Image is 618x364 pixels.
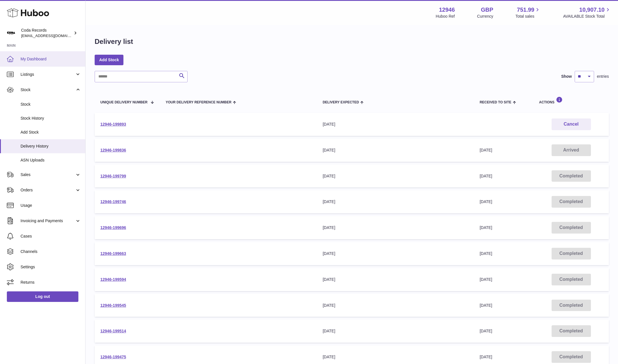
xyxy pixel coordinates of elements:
span: Stock History [21,116,81,121]
span: [DATE] [480,303,492,308]
span: Invoicing and Payments [21,218,75,224]
div: Coda Records [21,28,72,38]
strong: GBP [481,6,493,14]
span: Total sales [515,14,541,19]
a: 12946-199893 [100,122,126,126]
span: Delivery History [21,144,81,149]
span: Your Delivery Reference Number [166,101,231,104]
a: Log out [7,291,78,302]
div: [DATE] [323,251,468,256]
span: [DATE] [480,225,492,230]
span: [DATE] [480,355,492,359]
button: Cancel [552,118,591,130]
label: Show [561,74,572,79]
span: Listings [21,72,75,77]
span: My Dashboard [21,56,81,62]
span: [DATE] [480,199,492,204]
span: ASN Uploads [21,158,81,163]
span: Stock [21,87,75,93]
div: [DATE] [323,199,468,205]
div: Currency [477,14,493,19]
span: Received to Site [480,101,511,104]
a: 10,907.10 AVAILABLE Stock Total [563,6,611,19]
span: Sales [21,172,75,177]
span: [EMAIL_ADDRESS][DOMAIN_NAME] [21,33,84,38]
a: 12946-199545 [100,303,126,308]
span: Usage [21,203,81,208]
a: 12946-199594 [100,277,126,282]
span: 751.99 [517,6,534,14]
div: [DATE] [323,303,468,308]
span: [DATE] [480,329,492,333]
span: Settings [21,264,81,270]
a: 12946-199696 [100,225,126,230]
div: Actions [539,97,603,104]
a: 12946-199663 [100,251,126,256]
span: [DATE] [480,277,492,282]
a: 12946-199514 [100,329,126,333]
span: Unique Delivery Number [100,101,147,104]
span: Stock [21,102,81,107]
span: 10,907.10 [579,6,605,14]
div: [DATE] [323,122,468,127]
a: 12946-199836 [100,148,126,152]
span: [DATE] [480,148,492,152]
a: Add Stock [95,55,123,65]
a: 12946-199475 [100,355,126,359]
span: AVAILABLE Stock Total [563,14,611,19]
span: Cases [21,234,81,239]
span: Add Stock [21,130,81,135]
a: 751.99 Total sales [515,6,541,19]
div: [DATE] [323,148,468,153]
div: [DATE] [323,277,468,282]
a: 12946-199799 [100,174,126,178]
span: Channels [21,249,81,254]
img: haz@pcatmedia.com [7,29,15,37]
span: entries [597,74,609,79]
div: Huboo Ref [436,14,455,19]
span: [DATE] [480,251,492,256]
div: [DATE] [323,173,468,179]
span: Delivery Expected [323,101,359,104]
a: 12946-199746 [100,199,126,204]
span: [DATE] [480,174,492,178]
div: [DATE] [323,328,468,334]
span: Returns [21,280,81,285]
span: Orders [21,187,75,193]
strong: 12946 [439,6,455,14]
h1: Delivery list [95,37,133,46]
div: [DATE] [323,354,468,360]
div: [DATE] [323,225,468,230]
